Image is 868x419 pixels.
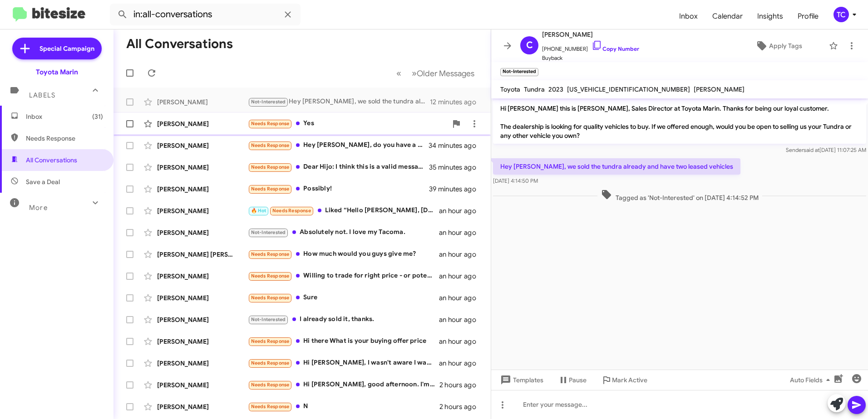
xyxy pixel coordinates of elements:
div: Yes [248,118,447,129]
span: » [412,68,417,79]
div: an hour ago [439,272,483,281]
span: Needs Response [251,251,290,257]
div: TC [833,7,849,22]
button: Templates [491,372,551,388]
div: 35 minutes ago [429,163,483,172]
div: [PERSON_NAME] [157,272,248,281]
span: Pause [569,372,587,388]
span: Auto Fields [790,372,833,388]
div: [PERSON_NAME] [157,402,248,411]
span: 🔥 Hot [251,208,266,214]
button: Previous [391,64,407,83]
div: I already sold it, thanks. [248,314,439,325]
span: Not-Interested [251,229,286,235]
span: (31) [92,112,103,121]
p: Hey [PERSON_NAME], we sold the tundra already and have two leased vehicles [493,158,740,175]
div: How much would you guys give me? [248,249,439,259]
p: Hi [PERSON_NAME] this is [PERSON_NAME], Sales Director at Toyota Marin. Thanks for being our loya... [493,100,866,144]
button: TC [826,7,858,22]
div: [PERSON_NAME] [157,337,248,346]
div: Hi [PERSON_NAME], good afternoon. I'm interested in selling the car, but I need to buy another on... [248,380,439,390]
div: Hi [PERSON_NAME], I wasn't aware I was connected to any particular vehicle. I test drove two cars... [248,358,439,368]
span: Older Messages [417,68,474,78]
span: Apply Tags [769,38,802,54]
div: Liked “Hello [PERSON_NAME], [DATE] works and it will only take about 10 minutes to appraise your ... [248,205,439,216]
span: Not-Interested [251,99,286,105]
div: an hour ago [439,359,483,368]
div: Possibly! [248,184,429,194]
span: Toyota [500,85,520,93]
div: [PERSON_NAME] [157,293,248,302]
a: Copy Number [592,45,639,52]
span: Needs Response [251,295,290,301]
div: an hour ago [439,315,483,324]
span: Labels [29,91,55,99]
span: Needs Response [251,360,290,366]
div: Dear Hijo: I think this is a valid message. am I correct? [248,162,429,172]
span: Needs Response [251,186,290,192]
span: said at [804,146,819,153]
div: [PERSON_NAME] [157,119,248,128]
button: Pause [551,372,594,388]
span: Buyback [542,54,639,63]
div: [PERSON_NAME] [157,380,248,390]
span: [PHONE_NUMBER] [542,40,639,54]
span: Save a Deal [26,177,60,186]
div: 2 hours ago [439,380,483,390]
div: [PERSON_NAME] [157,141,248,150]
span: Inbox [26,112,103,121]
span: Not-Interested [251,317,286,322]
div: an hour ago [439,250,483,259]
span: More [29,204,48,212]
div: 2 hours ago [439,402,483,411]
div: Hi there What is your buying offer price [248,336,439,346]
a: Inbox [672,3,705,29]
div: Hey [PERSON_NAME], do you have a V6 Tacoma with a 6 foot bed? Thanks [248,140,429,151]
span: [DATE] 4:14:50 PM [493,177,538,184]
span: [PERSON_NAME] [542,29,639,40]
span: Sender [DATE] 11:07:25 AM [786,146,866,153]
div: [PERSON_NAME] [157,206,248,215]
div: 34 minutes ago [429,141,483,150]
nav: Page navigation example [391,64,480,83]
div: [PERSON_NAME] [157,359,248,368]
div: 39 minutes ago [429,185,483,194]
a: Profile [790,3,826,29]
div: an hour ago [439,337,483,346]
button: Apply Tags [732,38,824,54]
span: [PERSON_NAME] [694,85,745,93]
span: Tundra [524,85,545,93]
a: Calendar [705,3,750,29]
span: Needs Response [251,273,290,279]
span: All Conversations [26,156,77,165]
div: N [248,401,439,412]
div: Willing to trade for right price - or potentially a grand Highlander [248,271,439,281]
div: [PERSON_NAME] [157,163,248,172]
div: an hour ago [439,228,483,237]
span: Needs Response [251,164,290,170]
div: [PERSON_NAME] [157,97,248,107]
input: Search [110,4,301,25]
span: Tagged as 'Not-Interested' on [DATE] 4:14:52 PM [597,189,762,202]
a: Insights [750,3,790,29]
span: Needs Response [251,404,290,409]
button: Auto Fields [783,372,841,388]
a: Special Campaign [12,38,102,59]
span: « [396,68,401,79]
span: Needs Response [251,382,290,388]
div: Sure [248,292,439,303]
span: Templates [498,372,543,388]
span: Needs Response [272,208,311,214]
div: [PERSON_NAME] [157,315,248,324]
h1: All Conversations [126,37,233,51]
button: Next [406,64,480,83]
div: Absolutely not. I love my Tacoma. [248,227,439,238]
span: 2023 [548,85,563,93]
div: Hey [PERSON_NAME], we sold the tundra already and have two leased vehicles [248,97,430,107]
div: [PERSON_NAME] [157,228,248,237]
small: Not-Interested [500,68,538,76]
